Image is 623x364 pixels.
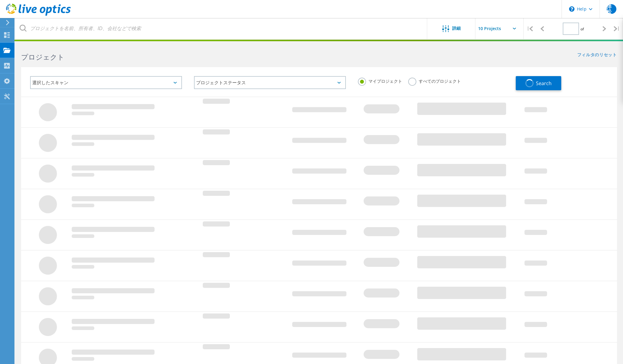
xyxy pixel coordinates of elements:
[15,18,427,39] input: プロジェクトを名前、所有者、ID、会社などで検索
[581,26,584,32] span: of
[194,76,346,89] div: プロジェクトステータス
[607,4,616,14] span: 洋松
[524,18,536,39] div: |
[408,78,461,83] label: すべてのプロジェクト
[569,6,574,12] svg: \n
[358,78,402,83] label: マイプロジェクト
[30,76,182,89] div: 選択したスキャン
[577,53,617,58] a: フィルタのリセット
[611,18,623,39] div: |
[536,80,552,87] span: Search
[6,13,71,17] a: Live Optics Dashboard
[452,26,461,30] span: 詳細
[516,76,561,90] button: Search
[21,52,64,62] b: プロジェクト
